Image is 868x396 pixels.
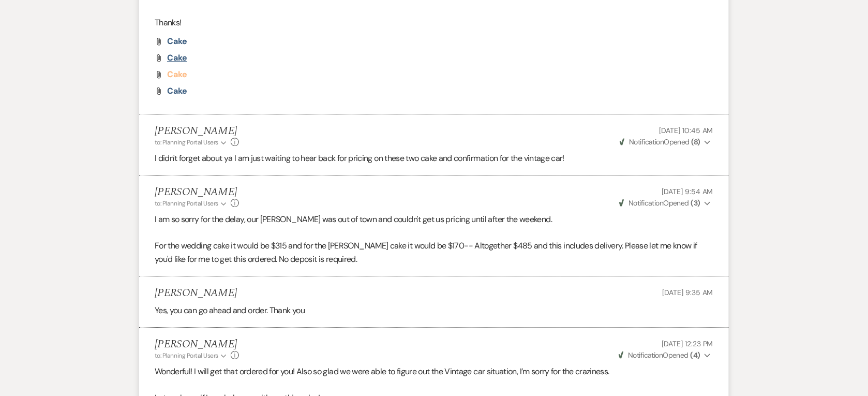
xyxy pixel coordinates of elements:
[618,198,713,209] button: NotificationOpened (3)
[155,125,239,138] h5: [PERSON_NAME]
[663,288,713,297] span: [DATE] 9:35 AM
[620,137,700,146] span: Opened
[167,87,187,95] a: Cake
[692,137,700,146] strong: ( 8 )
[618,137,713,148] button: NotificationOpened (8)
[167,85,187,96] span: Cake
[155,351,228,360] button: to: Planning Portal Users
[155,199,218,208] span: to: Planning Portal Users
[167,70,187,79] a: Cake
[628,350,663,360] span: Notification
[155,138,228,147] button: to: Planning Portal Users
[628,198,663,208] span: Notification
[155,213,713,226] p: I am so sorry for the delay, our [PERSON_NAME] was out of town and couldn't get us pricing until ...
[619,198,700,208] span: Opened
[155,338,239,351] h5: [PERSON_NAME]
[167,69,187,80] span: Cake
[167,54,187,62] a: Cake
[155,365,713,378] p: Wonderful! I will get that ordered for you! Also so glad we were able to figure out the Vintage c...
[155,152,713,165] p: I didn't forget about ya I am just waiting to hear back for pricing on these two cake and confirm...
[155,351,218,360] span: to: Planning Portal Users
[155,287,237,300] h5: [PERSON_NAME]
[619,350,700,360] span: Opened
[155,304,713,317] p: Yes, you can go ahead and order. Thank you
[155,199,228,208] button: to: Planning Portal Users
[155,16,713,30] p: Thanks!
[167,37,187,46] a: Cake
[167,36,187,47] span: Cake
[662,339,713,348] span: [DATE] 12:23 PM
[691,198,700,208] strong: ( 3 )
[167,52,187,63] span: Cake
[629,137,664,146] span: Notification
[155,138,218,146] span: to: Planning Portal Users
[662,187,713,196] span: [DATE] 9:54 AM
[155,186,239,199] h5: [PERSON_NAME]
[155,239,713,266] p: For the wedding cake it would be $315 and for the [PERSON_NAME] cake it would be $170-- Altogethe...
[617,350,713,361] button: NotificationOpened (4)
[660,126,713,135] span: [DATE] 10:45 AM
[691,350,700,360] strong: ( 4 )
